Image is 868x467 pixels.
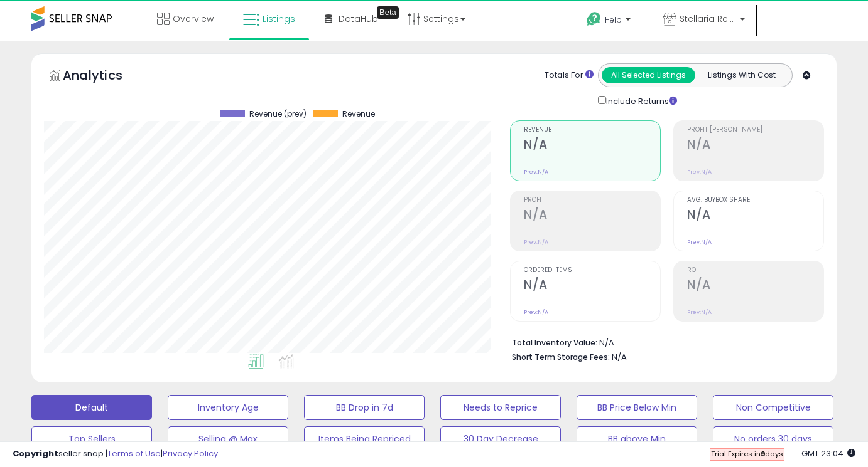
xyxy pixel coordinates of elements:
button: 30 Day Decrease [440,426,561,451]
a: Help [577,2,643,41]
a: Privacy Policy [163,448,218,459]
span: Revenue [342,110,375,118]
li: N/A [512,334,815,349]
h2: N/A [687,137,823,154]
small: Prev: N/A [687,238,712,246]
button: BB Price Below Min [577,395,697,420]
span: Revenue (prev) [249,110,307,118]
span: Listings [263,13,295,25]
b: 9 [761,449,765,459]
span: DataHub [339,13,378,25]
button: Default [31,395,152,420]
h2: N/A [687,278,823,295]
button: Needs to Reprice [440,395,561,420]
small: Prev: N/A [524,308,548,316]
button: Inventory Age [168,395,288,420]
span: Stellaria Retail [680,13,736,25]
button: Top Sellers [31,426,152,451]
button: No orders 30 days [713,426,833,451]
div: Totals For [545,70,594,81]
div: Tooltip anchor [377,6,399,19]
div: Include Returns [589,93,692,108]
span: Profit [524,197,660,204]
button: All Selected Listings [602,67,695,83]
b: Total Inventory Value: [512,337,597,348]
strong: Copyright [13,448,58,459]
button: Selling @ Max [168,426,288,451]
span: Trial Expires in days [711,449,783,459]
button: Non Competitive [713,395,833,420]
a: Terms of Use [107,448,161,459]
div: seller snap | | [13,448,218,460]
button: Listings With Cost [695,67,788,83]
small: Prev: N/A [687,308,712,316]
span: Profit [PERSON_NAME] [687,127,823,134]
span: 2025-10-10 23:04 GMT [801,448,855,459]
button: BB Drop in 7d [304,395,425,420]
button: Items Being Repriced [304,426,425,451]
span: Help [605,14,622,25]
h5: Analytics [63,66,147,87]
span: N/A [612,351,627,363]
h2: N/A [524,207,660,224]
button: BB above Min [577,426,697,451]
span: ROI [687,267,823,274]
h2: N/A [524,278,660,295]
span: Avg. Buybox Share [687,197,823,204]
small: Prev: N/A [524,168,548,176]
small: Prev: N/A [524,238,548,246]
span: Overview [173,13,214,25]
span: Revenue [524,127,660,134]
small: Prev: N/A [687,168,712,176]
h2: N/A [524,137,660,154]
b: Short Term Storage Fees: [512,352,610,362]
span: Ordered Items [524,267,660,274]
h2: N/A [687,207,823,224]
i: Get Help [586,11,602,27]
